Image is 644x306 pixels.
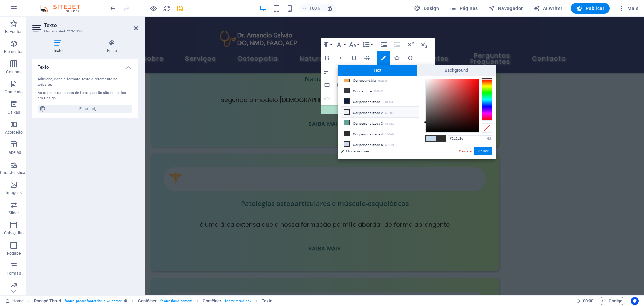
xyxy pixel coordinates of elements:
button: Redo (Ctrl+Shift+Z) [334,92,347,105]
button: Underline (Ctrl+U) [347,51,360,65]
span: AI Writer [533,5,562,12]
small: #eff1fb [385,111,394,116]
button: Subscript [418,38,430,51]
i: Salvar (Ctrl+S) [176,5,184,12]
span: . footer-thrud-content [159,297,192,305]
small: #67a29a [385,122,395,126]
button: Páginas [447,3,480,14]
span: Clique para selecionar. Clique duas vezes para editar [138,297,157,305]
span: Editar design [48,105,130,113]
i: Este elemento é uma predefinição personalizável [124,299,127,303]
p: Colunas [6,69,21,75]
button: AI Writer [531,3,565,14]
p: Rodapé [7,251,21,256]
button: Mais [615,3,641,14]
button: Font Family [334,38,347,51]
p: Formas [7,271,21,276]
span: Navegador [488,5,523,12]
h6: Tempo de sessão [576,297,594,305]
span: Código [602,297,622,305]
small: #f3ad56 [377,79,387,83]
p: Acordeão [5,130,23,135]
p: Favoritos [5,29,22,34]
button: Paragraph Format [321,38,333,51]
li: Cor personalizada 1 [341,96,419,107]
span: Design [414,5,439,12]
span: Background [417,65,496,76]
li: Cor personalizada 3 [341,118,419,128]
button: Decrease Indent [391,38,404,51]
span: . footer-thrud-box [224,297,251,305]
button: Increase Indent [377,38,390,51]
button: Line Height [361,38,374,51]
button: Italic (Ctrl+I) [334,51,347,65]
span: #c6daee [426,136,436,141]
span: : [588,298,589,303]
p: Slider [9,210,19,216]
span: 00 00 [583,297,593,305]
button: Clique aqui para sair do modo de visualização e continuar editando [149,4,157,12]
i: Ao redimensionar, ajusta automaticamente o nível de zoom para caber no dispositivo escolhido. [327,5,333,11]
p: Tabelas [7,150,21,155]
button: Align Left [321,65,333,78]
button: Insert Link [321,78,333,92]
button: Bold (Ctrl+B) [321,51,333,65]
button: Strikethrough [361,51,374,65]
li: Cor personalizada 4 [341,128,419,139]
button: Font Size [347,38,360,51]
button: 100% [299,4,323,12]
small: #cfd7f3 [385,143,394,148]
div: Design (Ctrl+Alt+Y) [411,3,442,14]
li: Cor personalizada 5 [341,139,419,150]
i: Recarregar página [163,5,171,12]
button: Superscript [404,38,417,51]
h6: 100% [309,4,320,12]
a: Mudar as cores [338,147,416,156]
button: Navegador [486,3,525,14]
span: Clique para selecionar. Clique duas vezes para editar [262,297,272,305]
i: Desfazer: Alterar texto (Ctrl+Z) [109,5,117,12]
button: Insert Table [334,78,347,92]
h3: Elemento #ed-727611363 [44,28,124,34]
span: Mais [618,5,638,12]
li: Cor da fonte [341,85,419,96]
p: Conteúdo [5,89,23,95]
small: #2e2e2e [385,132,395,137]
button: Aplicar [474,147,492,155]
small: #0f1a45 [385,100,394,105]
h4: Estilo [86,40,138,54]
button: reload [163,4,171,12]
span: Clique para selecionar. Clique duas vezes para editar [34,297,61,305]
span: Clique para selecionar. Clique duas vezes para editar [203,297,221,305]
img: Editor Logo [39,4,89,12]
button: Design [411,3,442,14]
span: #2e2e2e [436,136,446,141]
div: As cores e tamanhos de fonte padrão são definidos em Design. [38,90,132,101]
p: Imagens [6,190,22,195]
a: Clique para cancelar a seleção. Clique duas vezes para abrir as Páginas [5,297,24,305]
h4: Texto [32,40,86,54]
button: Special Characters [404,51,417,65]
nav: breadcrumb [34,297,273,305]
h4: Texto [32,59,138,71]
button: save [176,4,184,12]
a: Cancelar [458,149,473,154]
p: Elementos [4,49,23,54]
button: Colors [377,51,390,65]
button: Código [599,297,625,305]
span: Páginas [450,5,478,12]
button: Editar design [38,105,132,113]
button: Publicar [571,3,610,14]
span: Publicar [576,5,604,12]
button: Undo (Ctrl+Z) [321,92,333,105]
div: Adicione, edite e formate texto diretamente no website. [38,77,132,88]
span: . footer .preset-footer-thrud-v3-doctor [64,297,122,305]
p: Caixas [8,110,20,115]
h2: Texto [44,22,138,28]
span: Text [338,65,417,76]
button: undo [109,4,117,12]
button: Usercentrics [631,297,639,305]
li: Cor personalizada 2 [341,107,419,118]
small: #343a40 [373,89,383,94]
button: Icons [390,51,403,65]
